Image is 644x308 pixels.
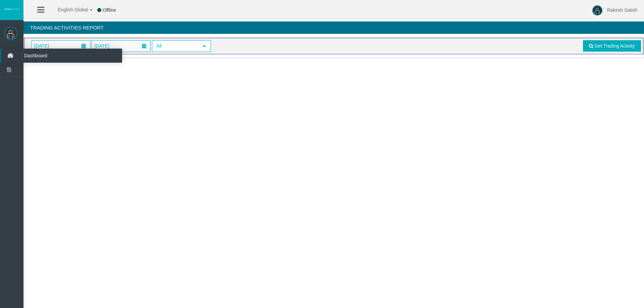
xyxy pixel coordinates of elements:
span: Rakesh Satish [607,7,637,13]
a: Dashboard [1,49,122,63]
span: English Global [49,7,88,12]
h4: Trading Activities Report [23,21,644,34]
span: Offline [103,7,116,13]
span: Get Trading Activity [594,43,635,49]
span: [DATE] [92,41,111,51]
span: select [202,44,207,49]
span: [DATE] [32,41,51,51]
span: All [153,41,198,51]
img: logo.svg [3,8,20,10]
span: Dashboard [19,49,85,63]
img: user-image [592,5,602,15]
